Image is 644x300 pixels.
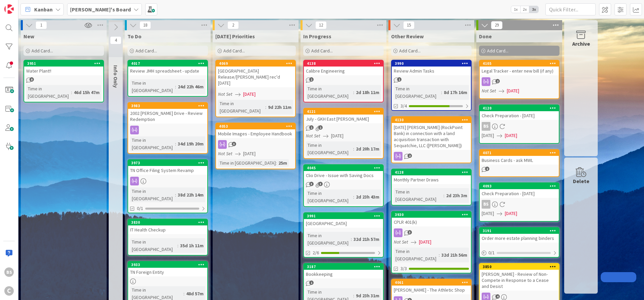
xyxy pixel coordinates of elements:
div: Time in [GEOGRAPHIC_DATA] [130,136,175,151]
div: 3191 [480,228,559,234]
span: 29 [491,21,502,29]
div: Time in [GEOGRAPHIC_DATA] [218,159,276,167]
span: [DATE] [505,210,517,217]
span: : [175,140,176,147]
div: 4105Legal Tracker - enter new bill (if any) [480,60,559,75]
div: 4093 [483,184,559,188]
div: [PERSON_NAME] - The Athletic Shop [392,286,471,294]
span: [DATE] [419,239,431,246]
div: CPLR 401(k) [392,218,471,226]
span: Add Card... [399,48,421,54]
div: 34d 19h 20m [176,140,205,147]
div: TN Foreign Entity [128,268,207,276]
i: Not Set [218,151,232,157]
div: 2d 20h 17m [354,145,381,153]
div: [DATE] [PERSON_NAME] (RockPoint Bank) in connection with a land acquisition transaction with Sequ... [392,123,471,150]
span: Add Card... [32,48,53,54]
div: 4069[GEOGRAPHIC_DATA] Release/[PERSON_NAME] rec'd [DATE] [216,60,295,87]
div: BS [482,200,490,209]
div: 3830 [131,220,207,225]
a: 3191Order more estate planning binders0/1 [479,227,559,258]
div: 3930 [395,212,471,217]
div: 3850[PERSON_NAME] - Review of Non-Compete in Response to a Cease and Desist [480,264,559,291]
span: : [439,251,440,259]
span: 8 [30,77,34,82]
div: Delete [573,177,589,185]
i: Not Set [218,91,232,97]
a: 4045Clio Drive - Issue with Saving DocsTime in [GEOGRAPHIC_DATA]:2d 23h 43m [303,164,384,207]
div: 4138 [304,60,383,67]
div: 4105 [483,61,559,66]
span: 2 [485,167,489,171]
div: 35d 1h 11m [178,242,205,249]
div: 3951 [24,60,103,67]
span: Done [479,33,492,40]
div: Mobile Images - Employee Handbook [216,129,295,138]
span: 0/1 [137,205,143,212]
div: 32d 21h 56m [440,251,469,259]
span: : [183,290,184,297]
a: 4053Mobile Images - Employee HandbookNot Set[DATE]Time in [GEOGRAPHIC_DATA]:25m [215,123,296,169]
div: 3951 [27,61,103,66]
div: 3983 [128,103,207,109]
div: Legal Tracker - enter new bill (if any) [480,67,559,75]
span: To Do [127,33,142,40]
span: 1 [318,125,323,130]
div: 4121 [307,109,383,114]
span: Add Card... [487,48,508,54]
div: 4105 [480,60,559,67]
span: : [353,292,354,299]
div: Time in [GEOGRAPHIC_DATA] [130,79,175,94]
span: : [351,235,352,243]
div: 46d 15h 47m [72,89,101,96]
a: 4120Check Preparation - [DATE]BS[DATE][DATE] [479,104,559,144]
div: Business Cards - ask MWL [480,156,559,165]
span: : [441,89,442,96]
div: Check Preparation - [DATE] [480,111,559,120]
span: 2 [495,79,500,83]
span: Today's Priorities [215,33,255,40]
div: 4128Monthly Partner Draws [392,169,471,184]
div: [PERSON_NAME] - Review of Non-Compete in Response to a Cease and Desist [480,270,559,291]
div: July - GKH East [PERSON_NAME] [304,115,383,123]
div: 3191 [483,228,559,233]
div: 3933TN Foreign Entity [128,262,207,276]
div: 8d 17h 16m [442,89,469,96]
b: [PERSON_NAME]'s Board [70,6,131,13]
div: 4017 [131,61,207,66]
span: 3 [309,182,314,186]
div: 3973TN Office Filing System Revamp [128,160,207,175]
span: 1x [511,6,520,13]
span: : [353,89,354,96]
span: 15 [403,21,415,29]
div: 32d 21h 57m [352,235,381,243]
div: IT Health Checkup [128,225,207,234]
div: 4138 [307,61,383,66]
span: 1 [309,281,314,285]
span: New [23,33,34,40]
span: 2x [520,6,529,13]
div: 3991[GEOGRAPHIC_DATA] [304,213,383,228]
span: 0 / 1 [488,249,495,256]
span: 3 [318,182,323,186]
div: 4120 [480,105,559,111]
div: 3850 [480,264,559,270]
div: BS [480,122,559,131]
span: 2 [408,154,412,158]
div: 4121 [304,109,383,115]
div: 2002 [PERSON_NAME] Drive - Review Redemption [128,109,207,124]
div: 4130 [395,118,471,122]
div: 4093 [480,183,559,189]
div: 4069 [216,60,295,67]
span: : [175,191,176,199]
div: 4045Clio Drive - Issue with Saving Docs [304,165,383,180]
span: [DATE] [505,132,517,139]
div: Check Preparation - [DATE] [480,189,559,198]
a: 4121July - GKH East [PERSON_NAME]Not Set[DATE]Time in [GEOGRAPHIC_DATA]:2d 20h 17m [303,108,384,159]
i: Not Set [482,88,496,94]
a: 4071Business Cards - ask MWL [479,149,559,177]
div: 4061 [395,280,471,285]
div: Archive [572,40,590,48]
div: 9d 23h 31m [354,292,381,299]
span: : [353,145,354,153]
